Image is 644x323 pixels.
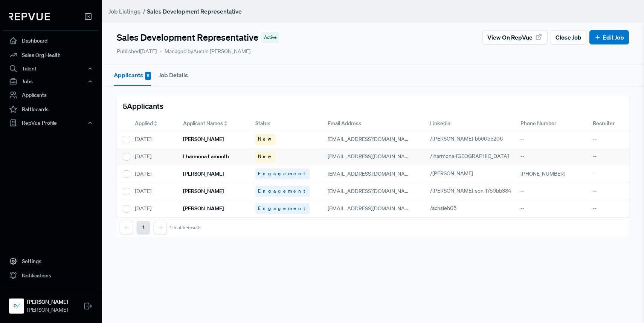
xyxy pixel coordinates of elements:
a: Polly[PERSON_NAME][PERSON_NAME] [3,289,99,317]
a: /[PERSON_NAME] [430,170,482,177]
span: / [143,8,145,15]
h6: [PERSON_NAME] [183,171,224,177]
span: Phone Number [520,119,556,127]
span: View on RepVue [487,33,533,42]
span: Recruiter [593,119,615,127]
a: /achsieh05 [430,205,465,211]
span: Email Address [328,119,361,127]
span: Engagement [258,188,307,194]
button: View on RepVue [482,30,548,44]
a: Applicants [3,88,99,102]
button: Edit Job [589,30,629,44]
h6: Lharmona Lamouth [183,153,229,160]
span: Close Job [555,33,581,42]
span: /[PERSON_NAME]-b5605b206 [430,135,503,142]
div: [DATE] [129,183,177,200]
div: -- [514,131,587,148]
span: [EMAIL_ADDRESS][DOMAIN_NAME] [328,153,414,160]
div: [DATE] [129,200,177,217]
a: /[PERSON_NAME]-son-1750bb384 [430,187,520,194]
span: /[PERSON_NAME]-son-1750bb384 [430,187,511,194]
span: Applied [135,119,153,127]
span: Engagement [258,205,307,212]
div: [DATE] [129,165,177,183]
div: Toggle SortBy [129,116,177,131]
strong: [PERSON_NAME] [27,298,68,306]
button: Talent [3,62,99,75]
span: [EMAIL_ADDRESS][DOMAIN_NAME] [328,170,414,177]
h4: Sales Development Representative [117,32,258,43]
span: New [258,153,273,160]
span: /achsieh05 [430,205,456,211]
div: [DATE] [129,131,177,148]
div: [PHONE_NUMBER] [514,165,587,183]
a: Job Listings [108,7,140,16]
div: 1-5 of 5 Results [170,225,201,230]
button: Previous [120,221,133,234]
a: Settings [3,254,99,268]
h6: [PERSON_NAME] [183,188,224,194]
a: Dashboard [3,34,99,48]
span: [PERSON_NAME] [27,306,68,314]
button: Applicants [114,65,151,86]
div: -- [514,183,587,200]
img: RepVue [9,13,50,20]
div: -- [514,148,587,165]
span: [EMAIL_ADDRESS][DOMAIN_NAME] [328,205,414,212]
button: Next [154,221,167,234]
button: Jobs [3,75,99,88]
span: Applicant Names [183,119,223,127]
span: Linkedin [430,119,450,127]
span: New [258,136,273,142]
a: /[PERSON_NAME]-b5605b206 [430,135,511,142]
nav: pagination [120,221,201,234]
span: /lharmona-[GEOGRAPHIC_DATA] [430,153,509,159]
span: [EMAIL_ADDRESS][DOMAIN_NAME] [328,188,414,194]
img: Polly [11,300,23,312]
div: [DATE] [129,148,177,165]
a: Edit Job [594,33,624,42]
strong: Sales Development Representative [147,8,242,15]
a: Notifications [3,268,99,283]
span: Managed by Austin [PERSON_NAME] [160,47,250,55]
a: /lharmona-[GEOGRAPHIC_DATA] [430,153,517,159]
span: Status [255,119,270,127]
p: Published [DATE] [117,47,157,55]
span: 5 [145,72,151,80]
h5: 5 Applicants [123,101,163,110]
span: /[PERSON_NAME] [430,170,473,177]
h6: [PERSON_NAME] [183,205,224,212]
button: 1 [137,221,150,234]
span: [EMAIL_ADDRESS][DOMAIN_NAME] [328,136,414,142]
button: Job Details [159,65,188,85]
div: -- [514,200,587,217]
a: Battlecards [3,102,99,116]
div: Toggle SortBy [177,116,249,131]
h6: [PERSON_NAME] [183,136,224,142]
a: Sales Org Health [3,48,99,62]
span: Active [264,34,276,41]
span: Engagement [258,170,307,177]
button: RepVue Profile [3,116,99,129]
button: Close Job [551,30,586,44]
